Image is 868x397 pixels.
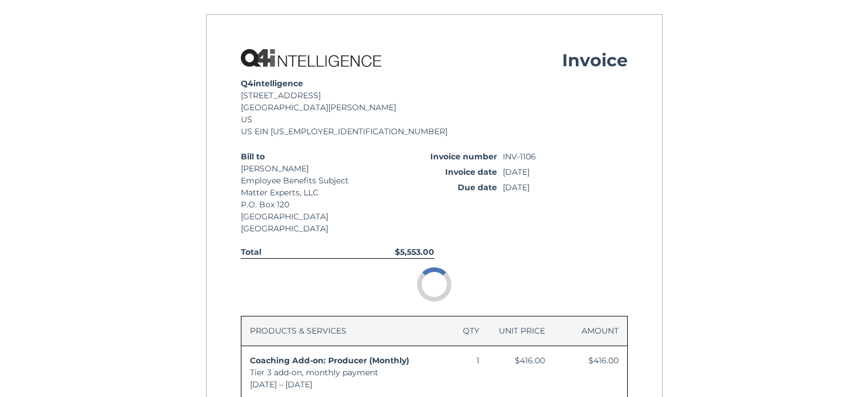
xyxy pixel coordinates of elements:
[588,355,619,367] span: $416.00
[241,199,369,235] address: P.O. Box 120 [GEOGRAPHIC_DATA] [GEOGRAPHIC_DATA]
[503,182,628,194] time: [DATE]
[515,355,545,367] span: $416.00
[503,151,628,163] span: INV-1106
[372,182,503,194] span: Due date
[450,316,488,346] th: Qty
[241,151,369,163] span: Bill to
[241,316,450,346] th: Products & Services
[241,78,628,90] div: Q4intelligence
[488,316,554,346] th: Unit Price
[250,367,378,378] span: Tier 3 add-on, monthly payment
[554,316,627,346] th: Amount
[241,246,264,258] span: Total
[241,49,382,67] img: Q4intelligence, LLC logo
[395,246,434,258] span: $5,553.00
[562,49,628,72] h1: Invoice
[241,163,369,175] span: [PERSON_NAME]
[503,166,628,178] time: [DATE]
[241,90,628,126] address: [STREET_ADDRESS] [GEOGRAPHIC_DATA][PERSON_NAME] US
[250,355,409,366] span: Coaching Add-on: Producer (Monthly)
[372,151,503,163] span: Invoice number
[250,379,312,390] span: [DATE] – [DATE]
[241,126,628,138] div: US EIN [US_EMPLOYER_IDENTIFICATION_NUMBER]
[241,175,369,199] div: Employee Benefits Subject Matter Experts, LLC
[372,166,503,178] span: Invoice date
